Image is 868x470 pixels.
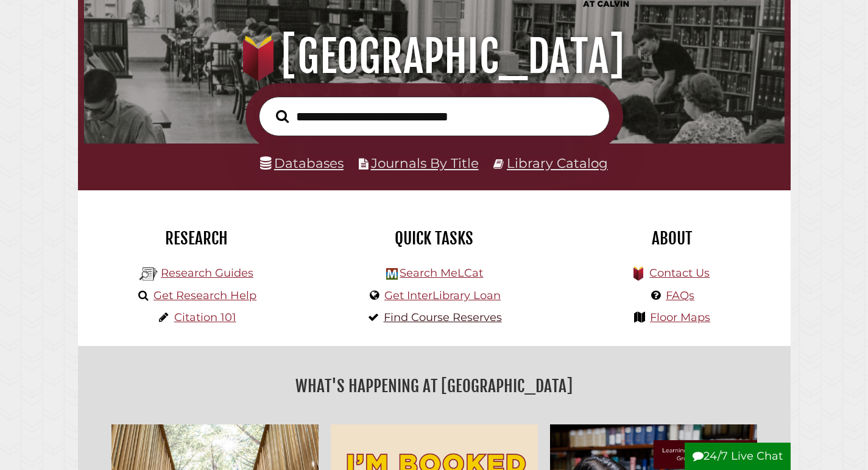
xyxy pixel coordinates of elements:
[384,289,501,302] a: Get InterLibrary Loan
[276,109,289,123] i: Search
[325,228,544,249] h2: Quick Tasks
[87,228,306,249] h2: Research
[666,289,694,302] a: FAQs
[161,266,253,280] a: Research Guides
[371,155,479,171] a: Journals By Title
[260,155,344,171] a: Databases
[386,268,398,280] img: Hekman Library Logo
[139,265,158,283] img: Hekman Library Logo
[97,30,771,83] h1: [GEOGRAPHIC_DATA]
[174,311,236,324] a: Citation 101
[562,228,782,249] h2: About
[87,372,782,400] h2: What's Happening at [GEOGRAPHIC_DATA]
[153,289,256,302] a: Get Research Help
[650,311,710,324] a: Floor Maps
[400,266,483,280] a: Search MeLCat
[384,311,502,324] a: Find Course Reserves
[649,266,710,280] a: Contact Us
[270,106,295,126] button: Search
[507,155,608,171] a: Library Catalog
